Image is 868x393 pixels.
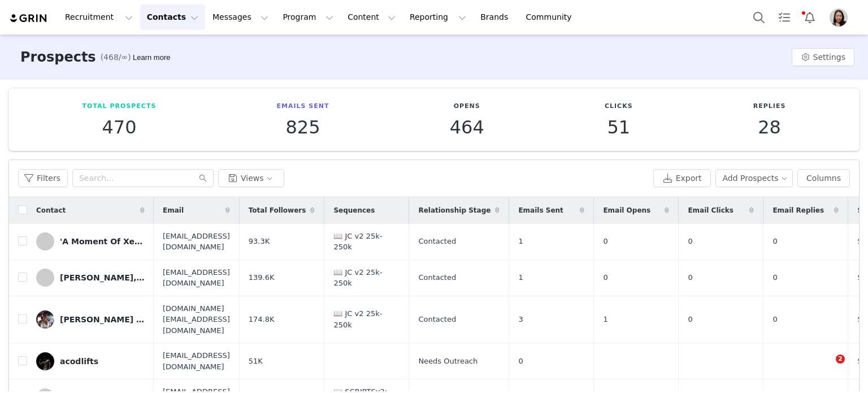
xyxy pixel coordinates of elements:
[772,5,797,30] a: Tasks
[603,272,607,283] span: 0
[753,117,786,137] p: 28
[83,117,157,137] p: 470
[36,232,145,251] a: 'A Moment Of Xen' w/t Host Xen [PERSON_NAME]
[605,117,633,137] p: 51
[276,5,340,30] button: Program
[36,310,145,329] a: [PERSON_NAME] 🐥
[101,51,131,63] span: (468/∞)
[450,117,484,137] p: 464
[163,231,230,253] span: [EMAIL_ADDRESS][DOMAIN_NAME]
[518,236,523,247] span: 1
[418,205,491,215] span: Relationship Stage
[518,205,563,215] span: Emails Sent
[836,355,845,364] span: 2
[418,356,478,367] span: Needs Outreach
[792,48,854,66] button: Settings
[218,169,284,187] button: Views
[333,231,400,253] span: 📖 JC v2 25k-250k
[60,273,145,282] div: [PERSON_NAME], Non-Diet Dietitian
[60,357,98,366] div: acodlifts
[688,272,692,283] span: 0
[333,205,375,215] span: Sequences
[18,169,68,187] button: Filters
[9,13,49,24] img: grin logo
[715,169,793,187] button: Add Prospects
[163,350,230,372] span: [EMAIL_ADDRESS][DOMAIN_NAME]
[519,5,584,30] a: Community
[418,272,456,283] span: Contacted
[58,5,140,30] button: Recruitment
[60,315,145,324] div: [PERSON_NAME] 🐥
[72,169,214,187] input: Search...
[163,267,230,289] span: [EMAIL_ADDRESS][DOMAIN_NAME]
[603,314,607,325] span: 1
[603,205,650,215] span: Email Opens
[333,267,400,289] span: 📖 JC v2 25k-250k
[518,314,523,325] span: 3
[20,47,96,67] h3: Prospects
[403,5,473,30] button: Reporting
[163,205,184,215] span: Email
[518,356,523,367] span: 0
[36,310,54,329] img: be26487f-f7e8-4334-bd6e-93e70a623128.jpg
[249,205,306,215] span: Total Followers
[277,117,329,137] p: 825
[605,102,633,111] p: Clicks
[163,303,230,336] span: [DOMAIN_NAME][EMAIL_ADDRESS][DOMAIN_NAME]
[341,5,402,30] button: Content
[36,352,145,370] a: acodlifts
[418,314,456,325] span: Contacted
[797,5,822,30] button: Notifications
[249,236,270,247] span: 93.3K
[249,272,275,283] span: 139.6K
[249,314,275,325] span: 174.8K
[418,236,456,247] span: Contacted
[131,52,172,63] div: Tooltip anchor
[249,356,263,367] span: 51K
[36,352,54,370] img: 2c2d4eca-3c03-4156-a2a0-1d41fc34dfd6.jpg
[83,102,157,111] p: Total Prospects
[688,314,692,325] span: 0
[653,169,711,187] button: Export
[518,272,523,283] span: 1
[813,355,840,382] iframe: Intercom live chat
[199,174,207,182] i: icon: search
[60,237,145,246] div: 'A Moment Of Xen' w/t Host Xen [PERSON_NAME]
[830,8,848,27] img: 86e7de06-b691-43f8-a3d5-90bc1eaf46d2.jpg
[333,308,400,330] span: 📖 JC v2 25k-250k
[206,5,275,30] button: Messages
[36,205,66,215] span: Contact
[277,102,329,111] p: Emails Sent
[36,269,145,287] a: [PERSON_NAME], Non-Diet Dietitian
[823,8,859,27] button: Profile
[688,205,733,215] span: Email Clicks
[688,236,692,247] span: 0
[140,5,205,30] button: Contacts
[797,169,850,187] button: Columns
[753,102,786,111] p: Replies
[450,102,484,111] p: Opens
[603,236,607,247] span: 0
[474,5,518,30] a: Brands
[772,205,824,215] span: Email Replies
[747,5,771,30] button: Search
